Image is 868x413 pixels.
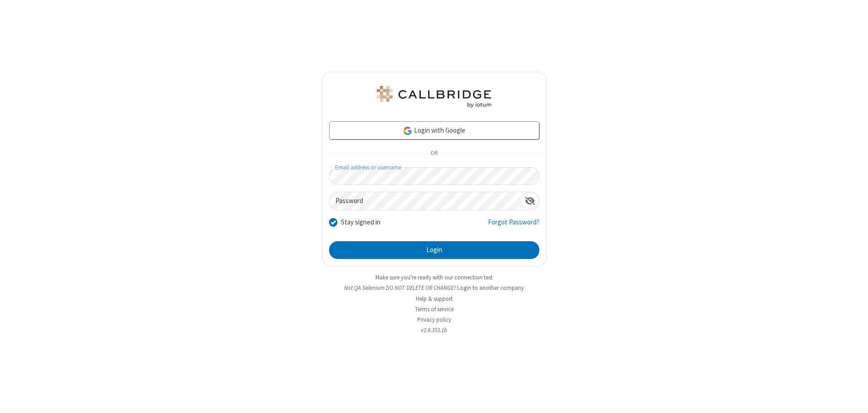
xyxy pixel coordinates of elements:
a: Privacy policy [417,316,451,323]
span: OR [427,147,441,160]
img: QA Selenium DO NOT DELETE OR CHANGE [375,86,493,108]
a: Forgot Password? [488,217,539,234]
div: Show password [521,192,539,209]
li: v2.6.353.1b [322,326,547,334]
input: Password [330,192,521,210]
li: Not QA Selenium DO NOT DELETE OR CHANGE? [322,284,547,292]
a: Make sure you're ready with our connection test [375,274,493,281]
a: Help & support [416,295,453,303]
label: Stay signed in [341,217,380,228]
input: Email address or username [329,167,539,185]
a: Login with Google [329,121,539,139]
a: Terms of service [415,305,454,313]
img: google-icon.png [403,126,413,136]
button: Login [329,241,539,259]
button: Login to another company [457,284,524,292]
